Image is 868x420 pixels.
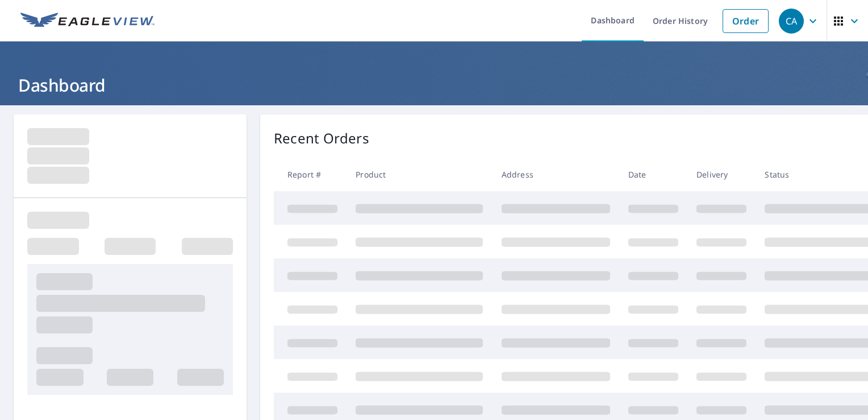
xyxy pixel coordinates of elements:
[347,158,492,191] th: Product
[20,13,155,30] img: EV Logo
[274,128,369,149] p: Recent Orders
[687,158,756,191] th: Delivery
[619,158,687,191] th: Date
[14,73,854,97] h1: Dashboard
[274,158,347,191] th: Report #
[493,158,619,191] th: Address
[723,9,769,33] a: Order
[779,9,804,34] div: CA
